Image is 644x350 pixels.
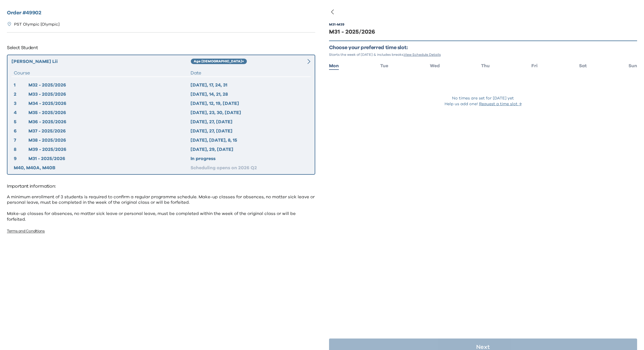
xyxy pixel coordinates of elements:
[14,100,28,107] div: 3
[14,109,28,116] div: 4
[445,101,522,107] p: Help us add one!
[191,109,308,116] div: [DATE], 23, 30, [DATE]
[628,64,637,68] span: Sun
[14,118,28,125] div: 5
[14,91,28,98] div: 2
[531,64,538,68] span: Fri
[329,22,344,27] div: M31 - M39
[479,101,522,107] button: Request a time slot →
[404,53,441,56] span: View Schedule Details
[28,91,190,98] div: M33 - 2025/2026
[329,28,637,36] div: M31 - 2025/2026
[191,59,247,64] div: Age [DEMOGRAPHIC_DATA]+
[329,45,637,51] p: Choose your preferred time slot:
[7,182,315,191] p: Important information:
[481,64,490,68] span: Thu
[191,155,308,162] div: In progress
[14,70,191,76] div: Course
[191,137,308,144] div: [DATE], [DATE], 8, 15
[191,118,308,125] div: [DATE], 27, [DATE]
[28,137,190,144] div: M38 - 2025/2026
[452,95,514,101] p: No times are set for [DATE] yet
[14,22,59,28] p: PST Olympic [Olympic]
[579,64,587,68] span: Sat
[28,109,190,116] div: M35 - 2025/2026
[191,100,308,107] div: [DATE], 12, 19, [DATE]
[7,229,45,233] a: Terms and Conditions
[7,9,315,17] h2: Order # 49902
[7,194,315,222] p: A minimum enrollment of 3 students is required to confirm a regular programme schedule. Make-up c...
[28,146,190,153] div: M39 - 2025/2026
[14,128,28,134] div: 6
[14,146,28,153] div: 8
[191,70,308,76] div: Date
[28,82,190,89] div: M32 - 2025/2026
[191,91,308,98] div: [DATE], 14, 21, 28
[7,43,315,52] p: Select Student
[191,164,308,171] div: Scheduling opens on 2026 Q2
[28,118,190,125] div: M36 - 2025/2026
[380,64,388,68] span: Tue
[28,100,190,107] div: M34 - 2025/2026
[28,155,190,162] div: M31 - 2025/2026
[28,128,190,134] div: M37 - 2025/2026
[191,146,308,153] div: [DATE], 29, [DATE]
[14,155,28,162] div: 9
[14,164,191,171] div: M40, M40A, M40B
[191,82,308,89] div: [DATE], 17, 24, 31
[476,344,490,350] p: Next
[430,64,440,68] span: Wed
[14,137,28,144] div: 7
[14,82,28,89] div: 1
[329,52,637,57] p: Starts the week of [DATE] & includes breaks.
[11,58,191,65] div: [PERSON_NAME] Lii
[191,128,308,134] div: [DATE], 27, [DATE]
[329,64,339,68] span: Mon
